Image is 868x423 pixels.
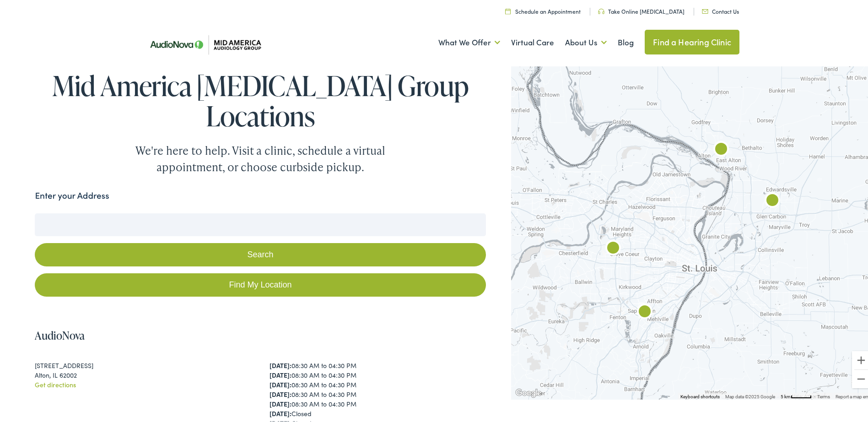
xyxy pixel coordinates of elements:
[35,359,251,369] div: [STREET_ADDRESS]
[35,326,85,341] a: AudioNova
[817,392,830,397] a: Terms (opens in new tab)
[513,385,544,397] img: Google
[511,24,554,58] a: Virtual Care
[270,369,291,378] strong: [DATE]:
[505,5,581,13] a: Schedule an Appointment
[598,5,685,13] a: Take Online [MEDICAL_DATA]
[35,211,485,234] input: Enter your address or zip code
[565,24,607,58] a: About Us
[702,7,708,12] img: utility icon
[761,189,783,211] div: AudioNova
[645,28,739,53] a: Find a Hearing Clinic
[35,241,485,265] button: Search
[680,392,720,398] button: Keyboard shortcuts
[725,392,775,397] span: Map data ©2025 Google
[505,6,511,12] img: utility icon
[35,271,485,295] a: Find My Location
[270,397,291,407] strong: [DATE]:
[270,388,291,397] strong: [DATE]:
[634,300,656,322] div: AudioNova
[35,69,485,129] h1: Mid America [MEDICAL_DATA] Group Locations
[618,24,634,58] a: Blog
[35,369,251,378] div: Alton, IL 62002
[270,378,291,387] strong: [DATE]:
[114,141,407,174] div: We're here to help. Visit a clinic, schedule a virtual appointment, or choose curbside pickup.
[438,24,500,58] a: What We Offer
[781,392,791,397] span: 5 km
[35,378,76,387] a: Get directions
[35,187,109,201] label: Enter your Address
[710,137,732,159] div: AudioNova
[270,359,291,368] strong: [DATE]:
[702,5,739,13] a: Contact Us
[598,7,604,12] img: utility icon
[602,236,624,258] div: AudioNova
[270,407,291,416] strong: [DATE]:
[513,385,544,397] a: Open this area in Google Maps (opens a new window)
[778,391,814,397] button: Map Scale: 5 km per 42 pixels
